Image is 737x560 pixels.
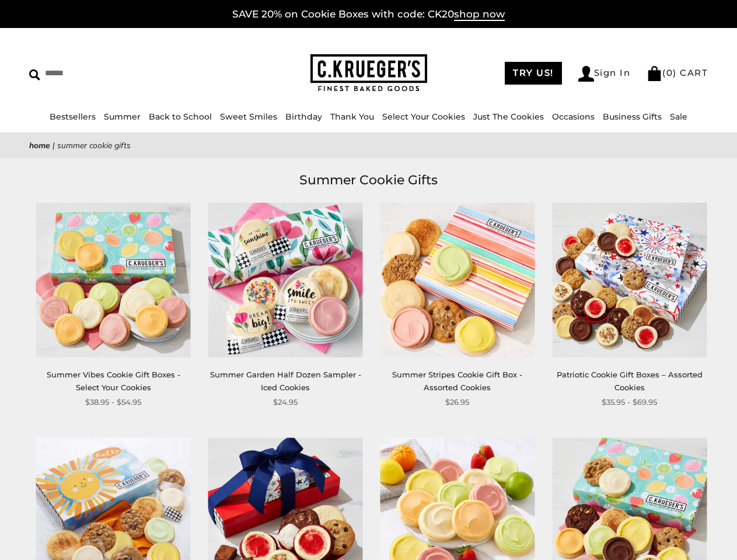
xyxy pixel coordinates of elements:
[330,111,374,122] a: Thank You
[445,396,469,408] span: $26.95
[220,111,277,122] a: Sweet Smiles
[602,396,657,408] span: $35.95 - $69.95
[29,64,184,82] input: Search
[666,67,673,78] span: 0
[85,396,141,408] span: $38.95 - $54.95
[210,370,361,391] a: Summer Garden Half Dozen Sampler - Iced Cookies
[647,66,662,81] img: Bag
[392,370,522,391] a: Summer Stripes Cookie Gift Box - Assorted Cookies
[57,140,131,151] span: Summer Cookie Gifts
[50,111,96,122] a: Bestsellers
[603,111,662,122] a: Business Gifts
[36,202,191,357] img: Summer Vibes Cookie Gift Boxes - Select Your Cookies
[208,202,363,357] img: Summer Garden Half Dozen Sampler - Iced Cookies
[232,8,505,21] a: SAVE 20% on Cookie Boxes with code: CK20shop now
[47,370,180,391] a: Summer Vibes Cookie Gift Boxes - Select Your Cookies
[578,66,631,82] a: Sign In
[104,111,141,122] a: Summer
[552,202,707,357] img: Patriotic Cookie Gift Boxes – Assorted Cookies
[647,67,708,78] a: (0) CART
[557,370,703,391] a: Patriotic Cookie Gift Boxes – Assorted Cookies
[454,8,505,21] span: shop now
[473,111,544,122] a: Just The Cookies
[670,111,687,122] a: Sale
[310,54,427,92] img: C.KRUEGER'S
[53,140,55,151] span: |
[380,202,535,357] img: Summer Stripes Cookie Gift Box - Assorted Cookies
[149,111,212,122] a: Back to School
[382,111,465,122] a: Select Your Cookies
[273,396,298,408] span: $24.95
[552,111,595,122] a: Occasions
[578,66,594,82] img: Account
[29,139,708,152] nav: breadcrumbs
[29,69,40,80] img: Search
[285,111,322,122] a: Birthday
[505,62,562,85] a: TRY US!
[29,140,50,151] a: Home
[47,170,690,191] h1: Summer Cookie Gifts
